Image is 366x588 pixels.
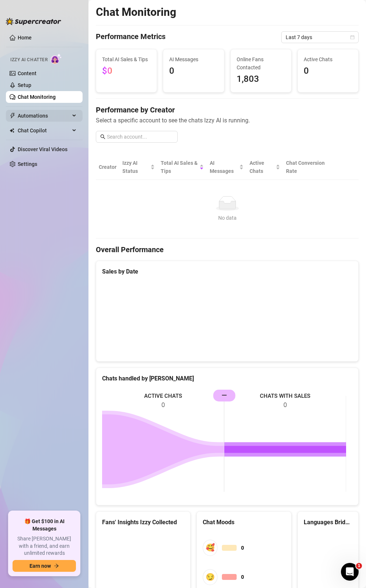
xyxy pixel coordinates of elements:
span: 🎁 Get $100 in AI Messages [13,518,76,532]
h4: Performance by Creator [96,105,359,115]
span: Select a specific account to see the chats Izzy AI is running. [96,116,359,125]
span: thunderbolt [10,113,15,119]
div: Fans' Insights Izzy Collected [102,518,184,527]
th: Active Chats [247,154,283,180]
span: $0 [102,66,112,76]
span: 0 [241,573,244,581]
a: Setup [18,82,31,88]
a: Chat Monitoring [18,94,56,100]
div: 😏 [203,569,217,585]
span: AI Messages [210,159,238,175]
span: AI Messages [169,55,218,63]
a: Home [18,35,32,41]
span: Active Chats [250,159,274,175]
th: Creator [96,154,119,180]
span: Izzy AI Chatter [10,56,48,63]
span: calendar [350,35,355,39]
th: Total AI Sales & Tips [158,154,207,180]
input: Search account... [107,133,173,141]
img: Chat Copilot [10,128,14,133]
div: 🥰 [203,540,217,556]
span: Total AI Sales & Tips [161,159,198,175]
span: 1,803 [237,72,285,86]
span: 0 [169,64,218,78]
iframe: Intercom live chat [341,563,359,581]
h2: Chat Monitoring [96,5,176,19]
div: Sales by Date [102,267,352,276]
th: AI Messages [207,154,247,180]
img: logo-BBDzfeDw.svg [6,18,61,25]
button: Earn nowarrow-right [13,560,76,572]
div: Chat Moods [203,518,285,527]
h4: Performance Metrics [96,31,165,43]
span: Active Chats [304,55,352,63]
a: Content [18,70,36,76]
span: Share [PERSON_NAME] with a friend, and earn unlimited rewards [13,535,76,557]
span: Online Fans Contacted [237,55,285,72]
div: No data [102,214,353,222]
span: Total AI Sales & Tips [102,55,151,63]
span: Last 7 days [286,32,354,43]
div: Chats handled by [PERSON_NAME] [102,374,352,383]
span: Earn now [29,563,51,569]
img: AI Chatter [50,53,62,64]
a: Settings [18,161,37,167]
span: arrow-right [54,563,59,568]
span: search [100,134,105,139]
span: 0 [304,64,352,78]
th: Chat Conversion Rate [283,154,332,180]
span: 1 [356,563,362,569]
th: Izzy AI Status [119,154,158,180]
span: 0 [241,544,244,552]
h4: Overall Performance [96,244,359,255]
div: Languages Bridged By [PERSON_NAME] [304,518,352,527]
span: Automations [18,110,70,122]
span: Izzy AI Status [122,159,149,175]
a: Discover Viral Videos [18,146,67,152]
span: Chat Copilot [18,125,70,136]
